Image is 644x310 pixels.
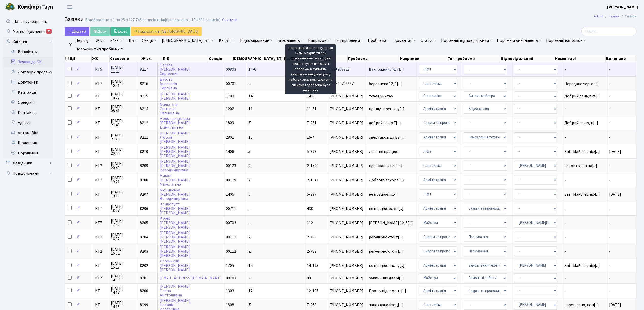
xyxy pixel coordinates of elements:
span: 1406 [226,149,234,154]
span: 8202 [140,263,148,268]
th: Коментарі [554,55,605,62]
span: [PHONE_NUMBER] [329,178,365,182]
span: [DATE] 21:25 [111,133,136,141]
span: КТ2 [95,164,107,168]
span: звертаюсь до Ва[...] [369,135,405,140]
span: [PHONE_NUMBER] [329,107,365,111]
span: [PHONE_NUMBER] [329,192,365,196]
span: 11-51 [307,106,316,112]
span: 5-397 [307,192,316,197]
th: ЖК [92,55,110,62]
span: [DATE] 10:27 [111,92,136,100]
span: 00119 [226,177,236,183]
a: Напрямок [306,36,331,45]
span: - [564,206,605,211]
span: 88 [307,275,311,281]
span: 14 [248,263,253,268]
a: Виконавець [275,36,305,45]
span: 2801 [226,135,234,140]
span: [PHONE_NUMBER] [329,303,365,307]
div: Відображено з 1 по 25 з 127,745 записів (відфільтровано з 134,601 записів). [85,18,221,23]
span: [DATE] 14:56 [111,274,136,282]
span: 2 [248,163,251,169]
span: не працює освіт[...] [369,206,403,211]
span: березнева 12, 1[...] [369,81,402,87]
a: Щоденник [3,138,53,148]
a: Коментар [392,36,418,45]
a: Никон[PERSON_NAME]Миколаївна [160,173,190,187]
a: Панель управління [3,16,53,27]
span: [DATE] 14:15 [111,301,136,309]
span: протікання на з[...] [369,163,402,169]
span: [PHONE_NUMBER] [329,121,365,125]
span: [PHONE_NUMBER] [329,235,365,239]
span: 14-193 [307,263,318,268]
span: - [609,120,611,126]
span: Додати [68,29,86,34]
span: [PHONE_NUMBER] [329,289,365,293]
span: 00112 [226,234,236,240]
span: [DATE] 20:40 [111,162,136,170]
span: Звіт Майстерліф[...] [564,263,600,268]
span: - [248,206,250,211]
span: КТ [95,192,107,196]
span: Ліфт не працює [369,150,415,154]
span: 5 [248,149,251,154]
a: МалютінаСвітланаЄвгеніївна [160,102,179,116]
span: 8200 [140,288,148,294]
span: 438 [307,206,313,211]
span: КТ7 [95,206,107,211]
a: Кривопуст[PERSON_NAME][PERSON_NAME] [160,201,190,216]
span: Мої повідомлення [13,29,45,34]
span: Прошу відремонт[...] [369,288,406,294]
span: - [564,107,605,111]
span: 16-4 [307,135,314,140]
span: 2-783 [307,234,316,240]
a: Тип проблеми [332,36,365,45]
span: - [609,234,611,240]
img: logo.png [5,2,15,12]
span: - [609,249,611,254]
a: Порожній відповідальний [439,36,494,45]
span: КТ [95,150,107,154]
li: Список [620,14,636,19]
th: Тип проблеми [447,55,501,62]
span: 00123 [226,163,236,169]
a: [PERSON_NAME][PERSON_NAME][PERSON_NAME] [160,144,190,159]
a: Порожній тип проблеми [73,45,125,53]
span: запах каналізац[...] [369,302,403,308]
th: Проблема [348,55,399,62]
span: [PHONE_NUMBER] [329,264,365,268]
th: Дії [65,55,92,62]
a: [PERSON_NAME]ОленаАнатоліївна [160,284,190,298]
span: 1303 [226,288,234,294]
span: КТ7 [95,276,107,280]
a: Квитанції [3,87,53,97]
a: Період [73,36,93,45]
a: Проблема [366,36,391,45]
a: [PERSON_NAME][PERSON_NAME]Володимирівна [160,159,190,173]
span: КТ2 [95,235,107,239]
span: - [564,178,605,182]
span: - [609,67,611,72]
a: Договори продажу [3,67,53,77]
span: 8217 [140,67,148,72]
span: - [609,106,611,112]
a: № вх. [108,36,124,45]
span: 8215 [140,93,148,99]
span: 00701 [226,81,236,87]
a: Порожній напрямок [544,36,587,45]
a: Повідомлення [3,168,53,178]
b: Комфорт [17,3,42,11]
input: Пошук... [581,27,636,36]
span: [DATE] 19:13 [111,190,136,198]
th: Напрямок [399,55,447,62]
span: 00703 [226,275,236,281]
a: [EMAIL_ADDRESS][DOMAIN_NAME] [160,275,222,281]
span: [DATE] 17:42 [111,219,136,227]
span: - [609,206,611,211]
span: - [609,263,611,268]
span: КТ [95,264,107,268]
th: Виконано [606,55,636,62]
a: Секція [140,36,159,45]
